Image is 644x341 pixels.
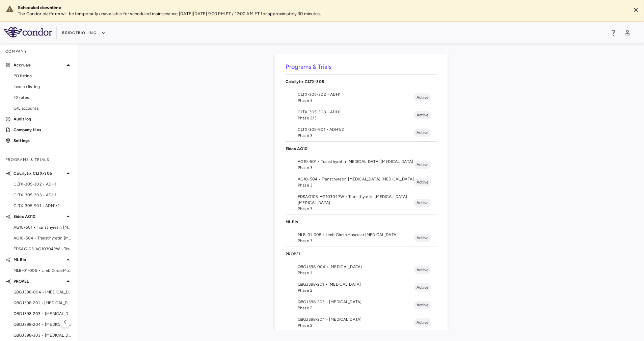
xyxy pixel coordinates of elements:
[631,5,641,15] button: Close
[414,130,431,136] span: Active
[14,84,72,90] span: Invoice listing
[414,284,431,290] span: Active
[414,267,431,273] span: Active
[286,229,437,247] li: MLB-01-005 • Limb GirdleMuscular [MEDICAL_DATA]Phase 3Active
[298,97,414,104] span: Phase 3
[414,302,431,308] span: Active
[286,106,437,124] li: CLTX-305-303 • ADH1Phase 2/3Active
[14,116,72,122] p: Audit log
[298,176,414,182] span: AG10-504 • Transthyretin [MEDICAL_DATA] [MEDICAL_DATA]
[286,261,437,279] li: QBGJ398-004 • [MEDICAL_DATA]Phase 1Active
[298,281,414,287] span: QBGJ398-201 • [MEDICAL_DATA]
[286,219,437,225] p: ML Bio
[298,299,414,305] span: QBGJ398-203 • [MEDICAL_DATA]
[14,300,72,306] span: QBGJ398-201 • [MEDICAL_DATA]
[14,73,72,79] span: PO listing
[18,5,625,11] div: Scheduled downtime
[286,146,437,152] p: Eidos AG10
[14,62,64,68] p: Accruals
[14,105,72,111] span: G/L accounts
[414,235,431,241] span: Active
[298,238,414,244] span: Phase 3
[286,124,437,141] li: CLTX-305-901 • ADH1/2Phase 3Active
[14,332,72,338] span: QBGJ398-303 • [MEDICAL_DATA]
[14,170,64,176] p: Calcilytix CLTX-305
[298,270,414,276] span: Phase 1
[286,296,437,314] li: QBGJ398-203 • [MEDICAL_DATA]Phase 2Active
[14,246,72,252] span: EDSAG103-AG10304PW • Transthyretin [MEDICAL_DATA] [MEDICAL_DATA]
[286,156,437,173] li: AG10-501 • Transthyretin [MEDICAL_DATA] [MEDICAL_DATA]Phase 3Active
[298,264,414,270] span: QBGJ398-004 • [MEDICAL_DATA]
[286,62,437,72] h6: Programs & Trials
[14,321,72,328] span: QBGJ398-204 • [MEDICAL_DATA]
[414,112,431,118] span: Active
[298,182,414,188] span: Phase 3
[286,247,437,261] div: PROPEL
[298,91,414,97] span: CLTX-305-302 • ADH1
[298,109,414,115] span: CLTX-305-303 • ADH1
[14,127,72,133] p: Company files
[298,194,414,206] span: EDSAG103-AG10304PW • Transthyretin [MEDICAL_DATA] [MEDICAL_DATA]
[298,159,414,165] span: AG10-501 • Transthyretin [MEDICAL_DATA] [MEDICAL_DATA]
[298,115,414,121] span: Phase 2/3
[286,75,437,89] div: Calcilytix CLTX-305
[414,319,431,325] span: Active
[286,215,437,229] div: ML Bio
[286,142,437,156] div: Eidos AG10
[14,257,64,263] p: ML Bio
[286,279,437,296] li: QBGJ398-201 • [MEDICAL_DATA]Phase 2Active
[18,11,625,17] p: The Condor platform will be temporarily unavailable for scheduled maintenance [DATE][DATE] 9:00 P...
[414,162,431,168] span: Active
[14,94,72,101] span: FX rates
[14,181,72,187] span: CLTX-305-302 • ADH1
[414,94,431,101] span: Active
[14,289,72,295] span: QBGJ398-004 • [MEDICAL_DATA]
[286,251,437,257] p: PROPEL
[14,192,72,198] span: CLTX-305-303 • ADH1
[286,314,437,331] li: QBGJ398-204 • [MEDICAL_DATA]Phase 2Active
[62,28,106,38] button: BridgeBio, Inc.
[298,305,414,311] span: Phase 2
[14,278,64,284] p: PROPEL
[14,267,72,274] span: MLB-01-005 • Limb GirdleMuscular [MEDICAL_DATA]
[14,235,72,241] span: AG10-504 • Transthyretin [MEDICAL_DATA] [MEDICAL_DATA]
[298,126,414,133] span: CLTX-305-901 • ADH1/2
[14,224,72,230] span: AG10-501 • Transthyretin [MEDICAL_DATA] [MEDICAL_DATA]
[286,173,437,191] li: AG10-504 • Transthyretin [MEDICAL_DATA] [MEDICAL_DATA]Phase 3Active
[14,138,72,144] p: Settings
[298,206,414,212] span: Phase 3
[298,322,414,329] span: Phase 2
[298,287,414,293] span: Phase 2
[298,133,414,139] span: Phase 3
[298,165,414,171] span: Phase 3
[14,311,72,317] span: QBGJ398-203 • [MEDICAL_DATA]
[14,214,64,220] p: Eidos AG10
[414,179,431,185] span: Active
[286,89,437,106] li: CLTX-305-302 • ADH1Phase 3Active
[4,27,52,37] img: logo-full-SnFGN8VE.png
[414,200,431,206] span: Active
[14,203,72,209] span: CLTX-305-901 • ADH1/2
[286,79,437,85] p: Calcilytix CLTX-305
[298,316,414,322] span: QBGJ398-204 • [MEDICAL_DATA]
[286,191,437,215] li: EDSAG103-AG10304PW • Transthyretin [MEDICAL_DATA] [MEDICAL_DATA]Phase 3Active
[298,232,414,238] span: MLB-01-005 • Limb GirdleMuscular [MEDICAL_DATA]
